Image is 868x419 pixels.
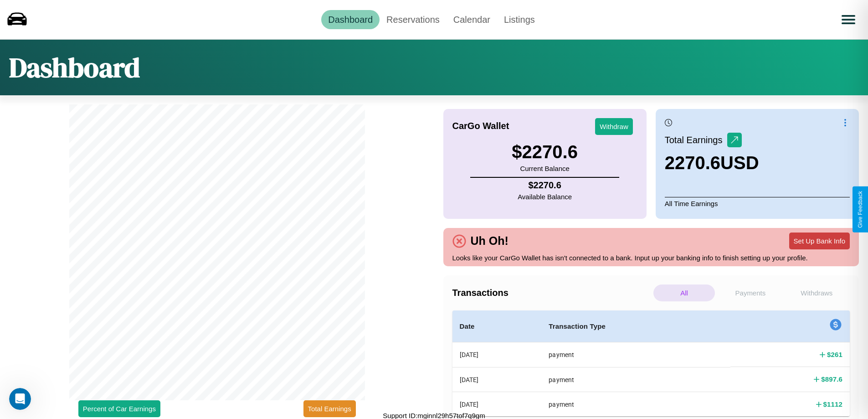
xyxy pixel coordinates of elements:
h4: $ 897.6 [821,374,842,384]
a: Dashboard [321,10,380,29]
iframe: Intercom live chat [9,388,31,410]
th: [DATE] [452,392,542,416]
h4: Transactions [452,288,651,298]
p: Current Balance [512,162,578,175]
p: Payments [719,285,781,301]
h4: $ 2270.6 [518,180,572,191]
h4: Uh Oh! [466,234,513,248]
p: All [653,285,715,301]
h3: $ 2270.6 [512,142,578,162]
table: simple table [452,310,850,416]
p: All Time Earnings [665,197,850,210]
th: [DATE] [452,367,542,392]
button: Set Up Bank Info [789,233,850,249]
p: Withdraws [786,285,847,301]
a: Reservations [380,10,447,29]
h4: Date [460,321,534,332]
th: payment [541,392,730,416]
h4: Transaction Type [549,321,723,332]
div: Give Feedback [857,191,863,228]
h4: $ 1112 [823,399,842,409]
a: Calendar [447,10,497,29]
button: Percent of Car Earnings [78,400,160,417]
h4: CarGo Wallet [452,121,509,131]
h1: Dashboard [9,49,140,86]
p: Available Balance [518,191,572,203]
a: Listings [497,10,542,29]
p: Total Earnings [665,132,727,148]
h3: 2270.6 USD [665,153,759,173]
th: payment [541,367,730,392]
button: Total Earnings [303,400,356,417]
p: Looks like your CarGo Wallet has isn't connected to a bank. Input up your banking info to finish ... [452,252,850,264]
th: payment [541,342,730,367]
button: Open menu [836,7,861,32]
button: Withdraw [595,118,633,135]
th: [DATE] [452,342,542,367]
h4: $ 261 [827,350,842,359]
